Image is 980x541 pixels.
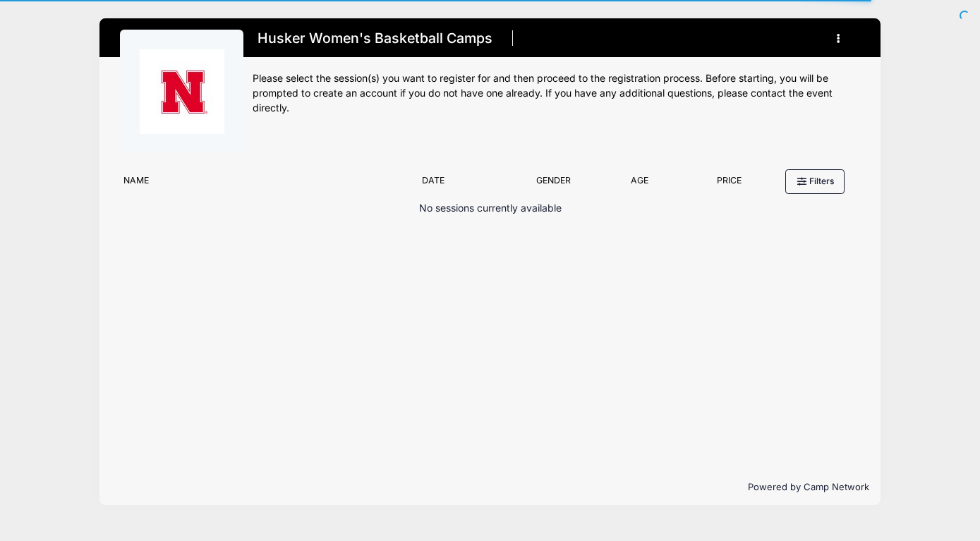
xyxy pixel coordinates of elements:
div: Name [116,174,415,194]
p: No sessions currently available [419,201,562,216]
div: Please select the session(s) you want to register for and then proceed to the registration proces... [253,71,860,116]
div: Age [595,174,684,194]
div: Price [684,174,774,194]
p: Powered by Camp Network [111,480,869,494]
div: Date [416,174,513,194]
img: logo [140,49,224,134]
button: Filters [785,169,845,193]
div: Gender [512,174,594,194]
h1: Husker Women's Basketball Camps [253,26,497,51]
